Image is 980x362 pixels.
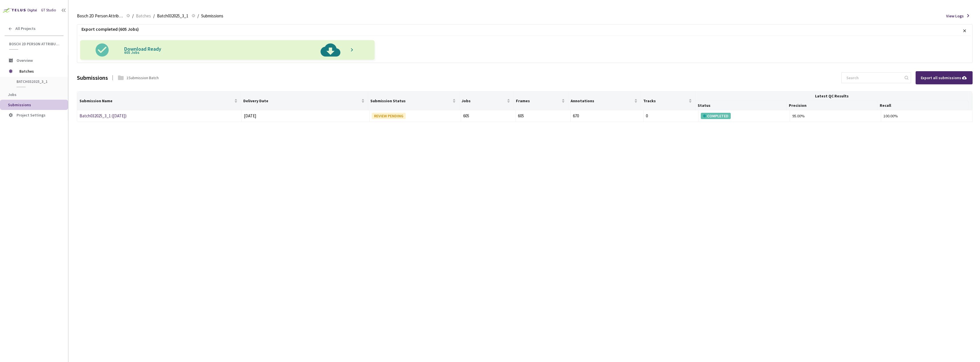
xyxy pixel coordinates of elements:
[41,8,56,13] div: GT Studio
[15,26,36,31] span: All Projects
[518,113,568,119] div: 605
[19,66,58,77] span: Batches
[77,91,241,110] th: Submission Name
[921,75,967,81] div: Export all submissions
[132,13,134,19] li: /
[157,13,188,19] span: Batch032025_3_1
[787,101,877,110] th: Precision
[573,113,641,119] div: 670
[153,13,155,19] li: /
[77,13,123,19] span: Bosch 2D Person Attributes
[135,13,152,19] a: Batches
[17,113,46,118] span: Project Settings
[571,99,633,103] span: Annotations
[126,75,159,81] div: 1 Submission Batch
[568,91,641,110] th: Annotations
[244,113,367,119] div: [DATE]
[843,73,904,83] input: Search
[79,99,233,103] span: Submission Name
[646,113,696,119] div: 0
[792,113,879,119] div: 95.00%
[79,26,139,32] p: Export completed (605 Jobs)
[77,74,108,82] div: Submissions
[197,13,199,19] li: /
[17,58,33,63] span: Overview
[136,13,151,19] span: Batches
[9,42,60,46] span: Bosch 2D Person Attributes
[316,40,345,60] img: Pgo8IURPQ1RZUEUgc3ZnIFBVQkxJQyAiLS8vVzNDLy9EVEQgU1ZHIDEuMS8vRU4iICJodHRwOi8vd3d3LnczLm9yZy9HcmFwa...
[370,99,451,103] span: Submission Status
[516,99,560,103] span: Frames
[372,113,406,119] div: REVIEW PENDING
[695,91,968,101] th: Latest QC Results
[462,99,506,103] span: Jobs
[963,26,966,36] p: ×
[641,91,696,110] th: Tracks
[701,113,731,119] div: COMPLETED
[124,45,316,55] p: Download Ready
[79,113,126,118] a: Batch032025_3_1 ([DATE])
[877,101,968,110] th: Recall
[80,40,124,60] img: svg+xml;base64,PHN2ZyB3aWR0aD0iMjQiIGhlaWdodD0iMjQiIHZpZXdCb3g9IjAgMCAyNCAyNCIgZmlsbD0ibm9uZSIgeG...
[514,91,568,110] th: Frames
[17,79,59,84] span: Batch032025_3_1
[243,99,360,103] span: Delivery Date
[8,102,31,107] span: Submissions
[695,101,786,110] th: Status
[883,113,970,119] div: 100.00%
[643,99,688,103] span: Tracks
[8,92,17,97] span: Jobs
[368,91,459,110] th: Submission Status
[946,13,964,19] span: View Logs
[124,50,139,63] span: 605 Jobs
[201,13,223,19] span: Submissions
[459,91,514,110] th: Jobs
[241,91,368,110] th: Delivery Date
[463,113,513,119] div: 605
